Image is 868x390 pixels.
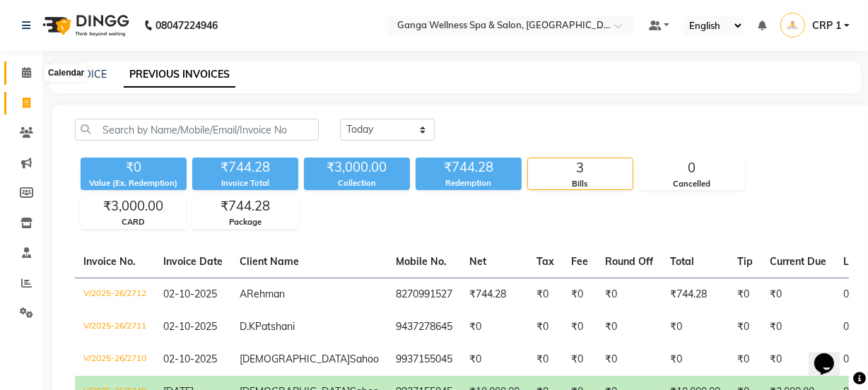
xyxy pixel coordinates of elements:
[469,255,486,268] span: Net
[528,311,563,343] td: ₹0
[597,278,662,311] td: ₹0
[75,311,155,343] td: V/2025-26/2711
[81,216,186,228] div: CARD
[662,343,729,376] td: ₹0
[163,320,217,333] span: 02-10-2025
[45,65,88,82] div: Calendar
[81,177,187,189] div: Value (Ex. Redemption)
[729,343,761,376] td: ₹0
[416,177,522,189] div: Redemption
[761,343,835,376] td: ₹0
[597,311,662,343] td: ₹0
[729,311,761,343] td: ₹0
[304,158,410,177] div: ₹3,000.00
[163,255,223,268] span: Invoice Date
[163,353,217,365] span: 02-10-2025
[563,343,597,376] td: ₹0
[670,255,694,268] span: Total
[461,343,528,376] td: ₹0
[809,333,854,376] iframe: chat widget
[770,255,826,268] span: Current Due
[156,6,218,45] b: 08047224946
[83,255,136,268] span: Invoice No.
[240,255,299,268] span: Client Name
[387,278,461,311] td: 8270991527
[81,196,186,216] div: ₹3,000.00
[193,216,298,228] div: Package
[240,353,350,365] span: [DEMOGRAPHIC_DATA]
[387,343,461,376] td: 9937155045
[192,158,298,177] div: ₹744.28
[461,278,528,311] td: ₹744.28
[396,255,447,268] span: Mobile No.
[640,178,744,190] div: Cancelled
[761,311,835,343] td: ₹0
[812,18,841,33] span: CRP 1
[416,158,522,177] div: ₹744.28
[247,288,285,300] span: Rehman
[75,343,155,376] td: V/2025-26/2710
[662,311,729,343] td: ₹0
[240,320,255,333] span: D.K
[36,6,133,45] img: logo
[761,278,835,311] td: ₹0
[193,196,298,216] div: ₹744.28
[536,255,554,268] span: Tax
[729,278,761,311] td: ₹0
[528,343,563,376] td: ₹0
[640,158,744,178] div: 0
[528,158,633,178] div: 3
[387,311,461,343] td: 9437278645
[662,278,729,311] td: ₹744.28
[737,255,753,268] span: Tip
[780,13,805,37] img: CRP 1
[240,288,247,300] span: A
[571,255,588,268] span: Fee
[563,311,597,343] td: ₹0
[605,255,653,268] span: Round Off
[597,343,662,376] td: ₹0
[528,178,633,190] div: Bills
[255,320,295,333] span: Patshani
[304,177,410,189] div: Collection
[163,288,217,300] span: 02-10-2025
[81,158,187,177] div: ₹0
[528,278,563,311] td: ₹0
[124,62,235,88] a: PREVIOUS INVOICES
[350,353,379,365] span: Sahoo
[461,311,528,343] td: ₹0
[192,177,298,189] div: Invoice Total
[75,278,155,311] td: V/2025-26/2712
[75,119,319,141] input: Search by Name/Mobile/Email/Invoice No
[563,278,597,311] td: ₹0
